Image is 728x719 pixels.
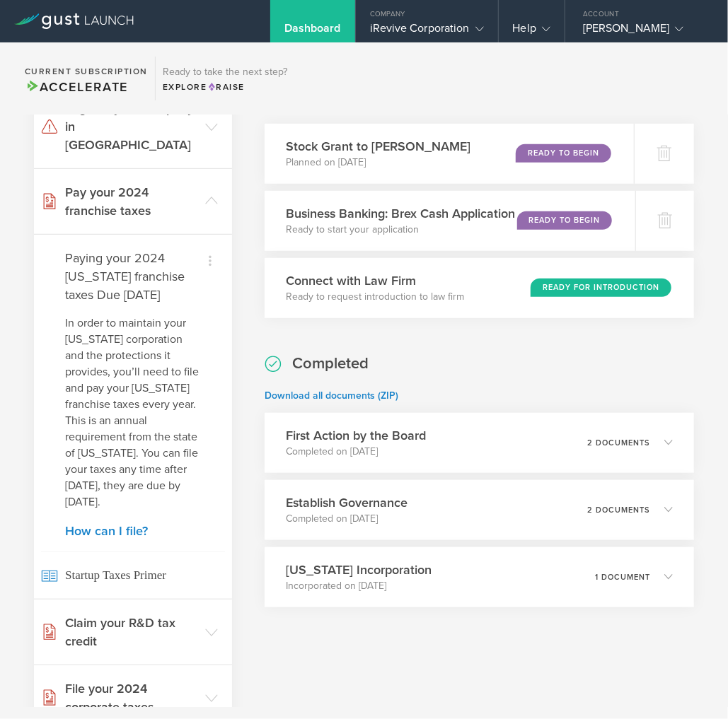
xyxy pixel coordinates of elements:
[163,81,287,93] div: Explore
[207,82,245,92] span: Raise
[587,439,650,447] p: 2 documents
[587,506,650,514] p: 2 documents
[286,156,470,170] p: Planned on [DATE]
[286,445,426,459] p: Completed on [DATE]
[265,258,694,318] div: Connect with Law FirmReady to request introduction to law firmReady for Introduction
[286,579,432,593] p: Incorporated on [DATE]
[595,573,650,581] p: 1 document
[657,651,728,719] iframe: Chat Widget
[65,679,198,716] h3: File your 2024 corporate taxes
[163,67,287,77] h3: Ready to take the next step?
[265,191,635,251] div: Business Banking: Brex Cash ApplicationReady to start your applicationReady to Begin
[41,551,225,599] span: Startup Taxes Primer
[65,315,201,510] p: In order to maintain your [US_STATE] corporation and the protections it provides, you’ll need to ...
[155,57,294,100] div: Ready to take the next step?ExploreRaise
[286,137,470,156] h3: Stock Grant to [PERSON_NAME]
[34,551,232,599] a: Startup Taxes Primer
[513,21,550,42] div: Help
[286,271,464,290] h3: Connect with Law Firm
[583,21,703,42] div: [PERSON_NAME]
[65,99,198,154] h3: Register your company in [GEOGRAPHIC_DATA]
[265,390,398,402] a: Download all documents (ZIP)
[265,124,634,184] div: Stock Grant to [PERSON_NAME]Planned on [DATE]Ready to Begin
[25,79,128,95] span: Accelerate
[65,525,201,537] a: How can I file?
[65,183,198,220] h3: Pay your 2024 franchise taxes
[286,426,426,445] h3: First Action by the Board
[531,279,671,297] div: Ready for Introduction
[517,211,613,230] div: Ready to Begin
[292,353,369,374] h2: Completed
[286,493,408,512] h3: Establish Governance
[286,223,515,237] p: Ready to start your application
[516,144,611,163] div: Ready to Begin
[286,512,408,526] p: Completed on [DATE]
[65,614,198,650] h3: Claim your R&D tax credit
[286,561,432,579] h3: [US_STATE] Incorporation
[284,21,341,42] div: Dashboard
[286,204,515,223] h3: Business Banking: Brex Cash Application
[25,67,148,76] h2: Current Subscription
[370,21,484,42] div: iRevive Corporation
[286,290,464,304] p: Ready to request introduction to law firm
[65,249,201,304] h4: Paying your 2024 [US_STATE] franchise taxes Due [DATE]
